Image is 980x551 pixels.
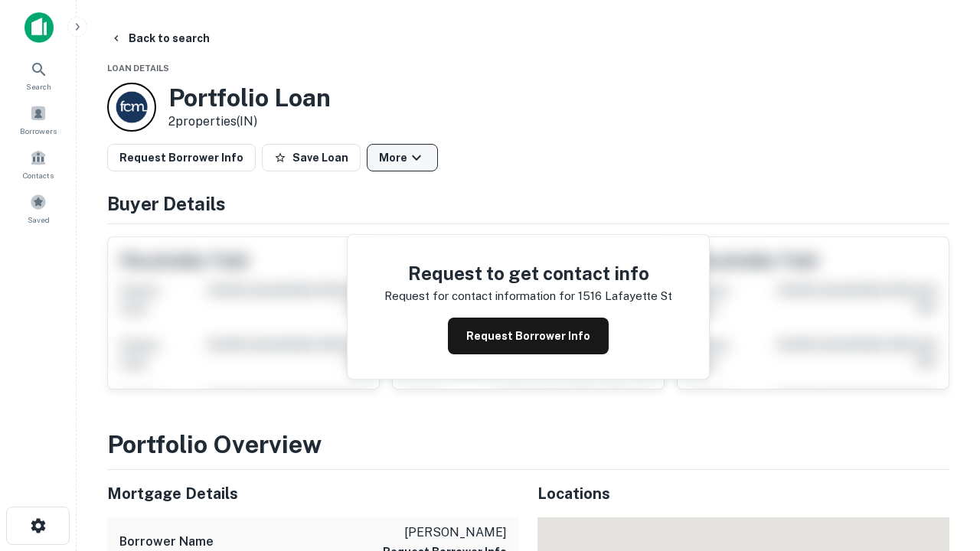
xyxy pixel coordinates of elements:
button: Back to search [104,24,216,52]
button: More [367,144,438,171]
h3: Portfolio Overview [107,426,949,463]
p: Request for contact information for [384,287,575,305]
span: Saved [28,214,50,226]
img: capitalize-icon.png [24,12,54,43]
h3: Portfolio Loan [168,83,331,112]
h5: Mortgage Details [107,482,519,505]
h6: Borrower Name [119,533,214,551]
a: Borrowers [5,99,72,140]
iframe: Chat Widget [903,380,980,453]
p: 1516 lafayette st [578,287,672,305]
a: Search [5,54,72,96]
span: Search [26,80,51,93]
h4: Request to get contact info [384,259,672,287]
h5: Locations [537,482,949,505]
button: Request Borrower Info [107,144,256,171]
a: Saved [5,187,72,229]
a: Contacts [5,143,72,184]
button: Save Loan [262,144,361,171]
span: Contacts [23,169,54,181]
button: Request Borrower Info [448,318,609,354]
span: Loan Details [107,64,169,73]
span: Borrowers [20,125,57,137]
h4: Buyer Details [107,190,949,217]
p: [PERSON_NAME] [383,523,507,542]
p: 2 properties (IN) [168,112,331,131]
